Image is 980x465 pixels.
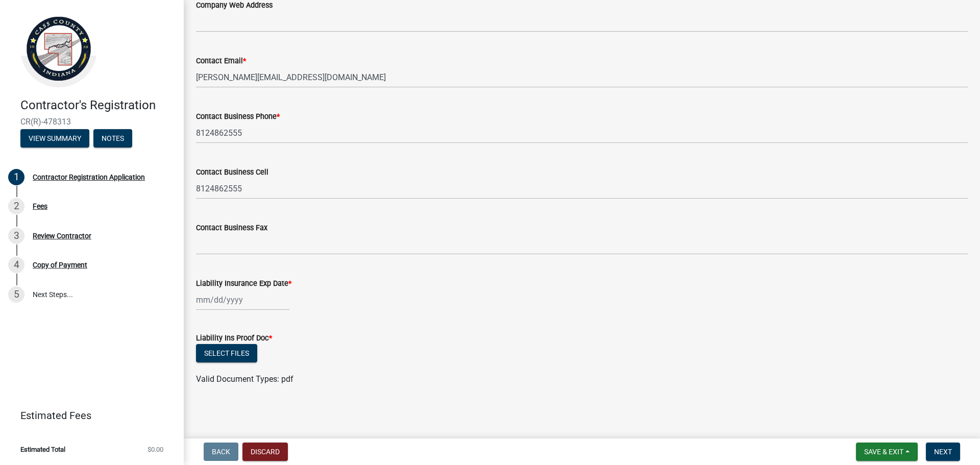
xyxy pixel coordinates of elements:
[33,261,87,268] div: Copy of Payment
[33,174,145,181] div: Contractor Registration Application
[20,135,89,143] wm-modal-confirm: Summary
[196,344,257,362] button: Select files
[33,232,91,239] div: Review Contractor
[93,135,132,143] wm-modal-confirm: Notes
[196,169,268,176] label: Contact Business Cell
[196,374,293,384] span: Valid Document Types: pdf
[8,405,167,426] a: Estimated Fees
[196,289,289,310] input: mm/dd/yyyy
[856,443,918,461] button: Save & Exit
[20,129,89,148] button: View Summary
[926,443,960,461] button: Next
[8,228,24,244] div: 3
[196,113,280,120] label: Contact Business Phone
[20,446,65,453] span: Estimated Total
[196,225,267,232] label: Contact Business Fax
[196,58,246,65] label: Contact Email
[864,448,903,456] span: Save & Exit
[8,198,24,214] div: 2
[196,335,272,342] label: Liability Ins Proof Doc
[20,11,97,87] img: Cass County, Indiana
[20,98,176,113] h4: Contractor's Registration
[148,446,163,453] span: $0.00
[8,286,24,303] div: 5
[204,443,238,461] button: Back
[196,2,273,9] label: Company Web Address
[20,117,163,127] span: CR(R)-478313
[8,169,24,185] div: 1
[242,443,288,461] button: Discard
[212,448,230,456] span: Back
[196,280,291,287] label: Liability Insurance Exp Date
[33,203,47,210] div: Fees
[8,257,24,273] div: 4
[934,448,952,456] span: Next
[93,129,132,148] button: Notes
